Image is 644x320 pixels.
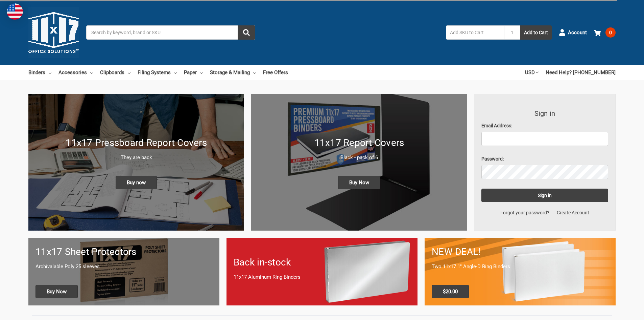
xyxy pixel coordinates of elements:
h1: 11x17 Report Covers [258,136,460,150]
a: Accessories [58,65,93,80]
p: Two 11x17 1" Angle-D Ring Binders [432,263,609,271]
a: Create Account [553,209,593,216]
a: 11x17 Binder 2-pack only $20.00 NEW DEAL! Two 11x17 1" Angle-D Ring Binders $20.00 [425,238,616,305]
a: Need Help? [PHONE_NUMBER] [546,65,616,80]
a: Clipboards [100,65,130,80]
a: New 11x17 Pressboard Binders 11x17 Pressboard Report Covers They are back Buy now [28,94,244,231]
input: Add SKU to Cart [446,25,504,40]
a: Account [559,24,587,41]
span: Buy Now [338,176,380,189]
p: Black - pack of 6 [258,154,460,162]
a: Forgot your password? [497,209,553,216]
a: Filing Systems [138,65,177,80]
img: New 11x17 Pressboard Binders [28,94,244,231]
h1: NEW DEAL! [432,245,609,259]
img: 11x17 Report Covers [251,94,467,231]
label: Password: [481,155,609,163]
a: Storage & Mailing [210,65,256,80]
span: $20.00 [432,285,469,298]
a: Paper [184,65,203,80]
label: Email Address: [481,122,609,129]
input: Sign in [481,189,609,202]
p: 11x17 Aluminum Ring Binders [234,273,410,281]
a: Back in-stock 11x17 Aluminum Ring Binders [226,238,418,305]
img: 11x17.com [28,7,79,58]
img: duty and tax information for United States [7,3,23,20]
button: Add to Cart [520,25,552,40]
input: Search by keyword, brand or SKU [86,25,255,40]
p: They are back [35,154,237,162]
a: Free Offers [263,65,288,80]
a: USD [525,65,539,80]
a: 11x17 sheet protectors 11x17 Sheet Protectors Archivalable Poly 25 sleeves Buy Now [28,238,219,305]
a: 11x17 Report Covers 11x17 Report Covers Black - pack of 6 Buy Now [251,94,467,231]
a: 0 [594,24,616,41]
p: Archivalable Poly 25 sleeves [35,263,212,271]
span: Account [568,29,587,37]
h3: Sign in [481,108,609,119]
a: Binders [28,65,51,80]
h1: 11x17 Pressboard Report Covers [35,136,237,150]
span: Buy Now [35,285,78,298]
span: Buy now [116,176,157,189]
h1: 11x17 Sheet Protectors [35,245,212,259]
h1: Back in-stock [234,255,410,270]
span: 0 [605,27,616,38]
